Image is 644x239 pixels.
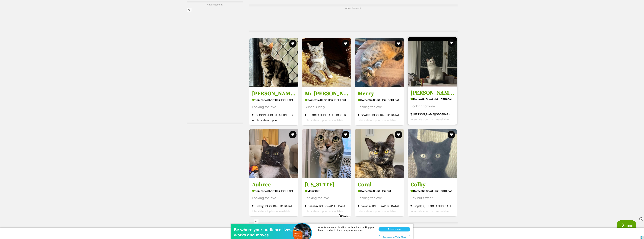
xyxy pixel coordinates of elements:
[302,178,351,216] a: [US_STATE] Manx Cat Looking for love Dakabin, [GEOGRAPHIC_DATA] Interstate adoption unavailable
[411,118,449,121] span: Interstate adoption unavailable
[358,118,396,122] span: Interstate adoption unavailable
[0,0,3,3] img: consumer-privacy-logo.png
[639,217,643,221] img: close_rtb.svg
[342,131,349,138] button: favourite
[411,181,454,188] h3: Colby
[252,118,296,123] div: Interstate adoption
[448,39,455,47] button: favourite
[252,195,296,200] div: Looking for love
[411,195,454,200] div: Shy but Sweet
[358,112,401,118] strong: Birkdale, [GEOGRAPHIC_DATA]
[411,209,449,212] span: Interstate adoption unavailable
[289,131,297,138] button: favourite
[408,178,457,216] a: Colby Domestic Short Hair (DSH) Cat Shy but Sweet Tingalpa, [GEOGRAPHIC_DATA] Interstate adoption...
[305,203,348,208] strong: Dakabin, [GEOGRAPHIC_DATA]
[305,105,348,110] div: Super Cuddly
[305,181,348,188] h3: [US_STATE]
[358,209,396,212] span: Interstate adoption unavailable
[305,112,348,118] strong: [GEOGRAPHIC_DATA], [GEOGRAPHIC_DATA]
[342,40,349,47] button: favourite
[305,195,348,200] div: Looking for love
[249,178,298,216] a: Aubree Domestic Short Hair (DSH) Cat Looking for love Kuraby, [GEOGRAPHIC_DATA] Interstate adopti...
[302,38,351,87] img: Mr Smooch - Domestic Short Hair (DSH) Cat
[355,38,404,87] img: Merry - Domestic Short Hair (DSH) Cat
[305,90,348,97] h3: Mr [PERSON_NAME]
[289,40,297,47] button: favourite
[355,178,404,216] a: Coral Domestic Short Hair Cat Looking for love Dakabin, [GEOGRAPHIC_DATA] Interstate adoption una...
[411,112,454,117] strong: [PERSON_NAME][GEOGRAPHIC_DATA], [GEOGRAPHIC_DATA]
[408,129,457,178] img: Colby - Domestic Short Hair (DSH) Cat
[305,118,343,122] span: Interstate adoption unavailable
[249,129,298,178] img: Aubree - Domestic Short Hair (DSH) Cat
[293,7,311,26] img: Be where your audience lives, works and moves
[411,203,454,208] strong: Tingalpa, [GEOGRAPHIC_DATA]
[252,203,296,208] strong: Kuraby, [GEOGRAPHIC_DATA]
[318,9,375,15] div: Out-of-home ads blend into real routines, making your brand a part of their everyday environment.
[411,89,454,96] h3: [PERSON_NAME]
[411,104,454,109] div: Looking for love
[302,87,351,125] a: Mr [PERSON_NAME] Domestic Short Hair (DSH) Cat Super Cuddly [GEOGRAPHIC_DATA], [GEOGRAPHIC_DATA] ...
[252,90,296,97] h3: [PERSON_NAME]
[358,188,401,193] strong: Domestic Short Hair Cat
[358,105,401,110] div: Looking for love
[249,87,298,125] a: [PERSON_NAME] Domestic Short Hair (DSH) Cat Looking for love [GEOGRAPHIC_DATA], [GEOGRAPHIC_DATA]...
[305,209,343,212] span: Interstate adoption unavailable
[252,112,296,118] strong: [GEOGRAPHIC_DATA], [GEOGRAPHIC_DATA]
[355,129,404,178] img: Coral - Domestic Short Hair Cat
[305,97,348,103] strong: Domestic Short Hair (DSH) Cat
[252,97,296,103] strong: Domestic Short Hair (DSH) Cat
[358,90,401,97] h3: Merry
[408,86,457,125] a: [PERSON_NAME] Domestic Short Hair (DSH) Cat Looking for love [PERSON_NAME][GEOGRAPHIC_DATA], [GEO...
[234,11,294,21] div: Be where your audience lives, works and moves
[408,37,457,86] img: Homer - Domestic Short Hair (DSH) Cat
[395,40,402,47] button: favourite
[411,96,454,102] strong: Domestic Short Hair (DSH) Cat
[187,8,243,121] iframe: Advertisement
[411,188,454,193] strong: Domestic Short Hair (DSH) Cat
[395,131,402,138] button: favourite
[448,131,455,138] button: favourite
[358,97,401,103] strong: Domestic Short Hair (DSH) Cat
[187,1,243,124] div: Advertisement
[252,209,290,212] span: Interstate adoption unavailable
[249,5,458,32] div: Advertisement
[358,195,401,200] div: Looking for love
[379,18,410,23] div: Sponsored by Vistar Media
[302,129,351,178] img: Indiana - Manx Cat
[358,203,401,208] strong: Dakabin, [GEOGRAPHIC_DATA]
[358,181,401,188] h3: Coral
[305,188,348,193] strong: Manx Cat
[252,105,296,110] div: Looking for love
[379,11,410,15] button: Learn More
[252,181,296,188] h3: Aubree
[252,188,296,193] strong: Domestic Short Hair (DSH) Cat
[355,87,404,125] a: Merry Domestic Short Hair (DSH) Cat Looking for love Birkdale, [GEOGRAPHIC_DATA] Interstate adopt...
[187,8,192,12] span: AD
[339,214,349,218] span: Close
[249,38,298,87] img: Stoker - Domestic Short Hair (DSH) Cat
